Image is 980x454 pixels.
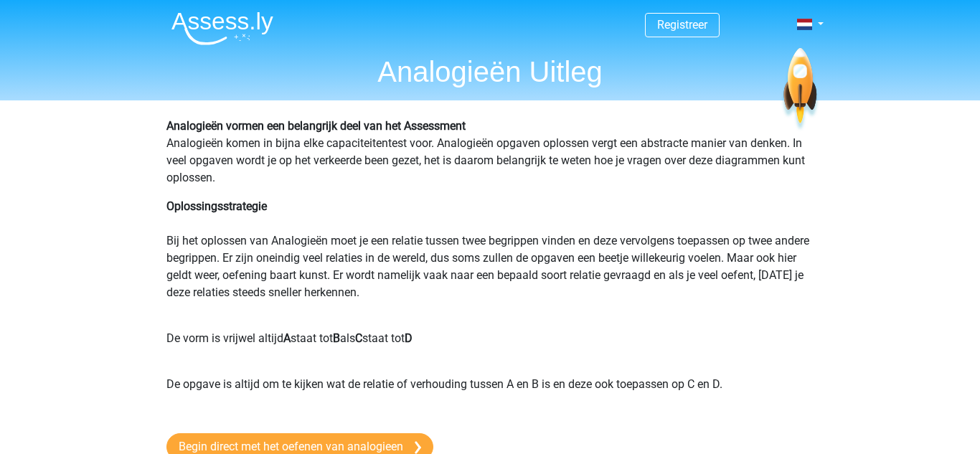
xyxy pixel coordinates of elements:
img: arrow-right.e5bd35279c78.svg [415,441,421,454]
b: C [355,331,362,345]
p: Analogieën komen in bijna elke capaciteitentest voor. Analogieën opgaven oplossen vergt een abstr... [166,118,814,186]
b: B [333,331,340,345]
b: Analogieën vormen een belangrijk deel van het Assessment [166,119,466,133]
b: A [283,331,291,345]
p: De opgave is altijd om te kijken wat de relatie of verhouding tussen A en B is en deze ook toepas... [166,376,814,410]
p: De vorm is vrijwel altijd staat tot als staat tot [166,330,814,364]
b: D [405,331,413,345]
p: Bij het oplossen van Analogieën moet je een relatie tussen twee begrippen vinden en deze vervolge... [166,198,814,318]
b: Oplossingsstrategie [166,199,267,213]
h1: Analogieën Uitleg [160,55,820,89]
a: Registreer [657,18,707,32]
img: Assessly [171,11,273,45]
img: spaceship.7d73109d6933.svg [781,48,820,132]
